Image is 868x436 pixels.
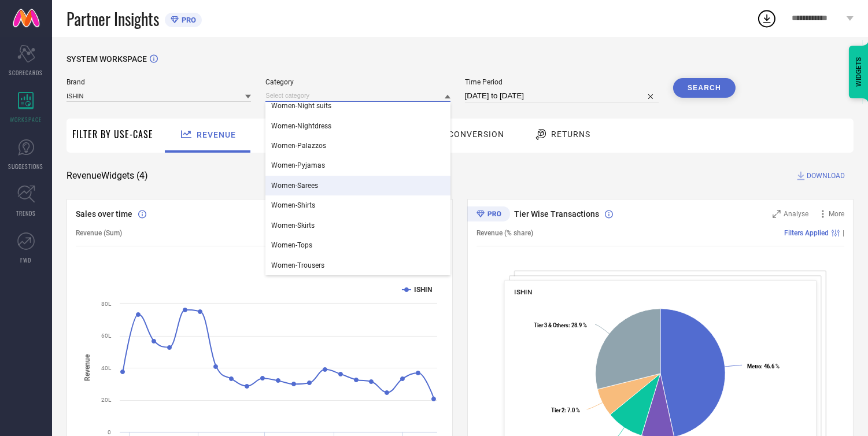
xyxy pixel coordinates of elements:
[108,429,111,435] text: 0
[477,229,533,237] span: Revenue (% share)
[9,162,44,171] span: SUGGESTIONS
[271,122,331,130] span: Women-Nightdress
[265,136,450,156] div: Women-Palazzos
[67,78,251,86] span: Brand
[21,256,32,264] span: FWD
[67,170,148,182] span: Revenue Widgets ( 4 )
[76,209,132,219] span: Sales over time
[271,221,315,230] span: Women-Skirts
[67,7,159,31] span: Partner Insights
[271,182,318,190] span: Women-Sarees
[673,78,736,98] button: Search
[551,407,580,413] text: : 7.0 %
[514,209,599,219] span: Tier Wise Transactions
[72,127,153,141] span: Filter By Use-Case
[465,89,659,103] input: Select time period
[465,78,659,86] span: Time Period
[271,142,326,150] span: Women-Palazzos
[534,322,569,328] tspan: Tier 3 & Others
[271,102,331,110] span: Women-Night suits
[843,229,844,237] span: |
[101,365,112,371] text: 40L
[265,90,450,102] input: Select category
[807,170,845,182] span: DOWNLOAD
[271,201,315,209] span: Women-Shirts
[265,156,450,175] div: Women-Pyjamas
[784,229,829,237] span: Filters Applied
[101,332,112,339] text: 60L
[534,322,588,328] text: : 28.9 %
[467,206,510,224] div: Premium
[101,397,112,403] text: 20L
[16,209,36,217] span: TRENDS
[265,78,450,86] span: Category
[9,68,43,77] span: SCORECARDS
[265,176,450,195] div: Women-Sarees
[101,301,112,307] text: 80L
[265,235,450,255] div: Women-Tops
[10,115,42,124] span: WORKSPACE
[414,286,432,294] text: ISHIN
[67,54,147,64] span: SYSTEM WORKSPACE
[76,229,122,237] span: Revenue (Sum)
[179,16,196,24] span: PRO
[773,210,781,218] svg: Zoom
[265,256,450,275] div: Women-Trousers
[756,8,777,29] div: Open download list
[271,261,324,269] span: Women-Trousers
[747,363,761,370] tspan: Metro
[197,130,236,139] span: Revenue
[83,354,91,381] tspan: Revenue
[551,407,564,413] tspan: Tier 2
[271,161,325,169] span: Women-Pyjamas
[448,130,504,139] span: Conversion
[265,116,450,136] div: Women-Nightdress
[784,210,808,218] span: Analyse
[515,288,533,296] span: ISHIN
[265,216,450,235] div: Women-Skirts
[265,96,450,116] div: Women-Night suits
[829,210,844,218] span: More
[551,130,590,139] span: Returns
[265,195,450,215] div: Women-Shirts
[271,241,312,249] span: Women-Tops
[747,363,780,370] text: : 46.6 %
